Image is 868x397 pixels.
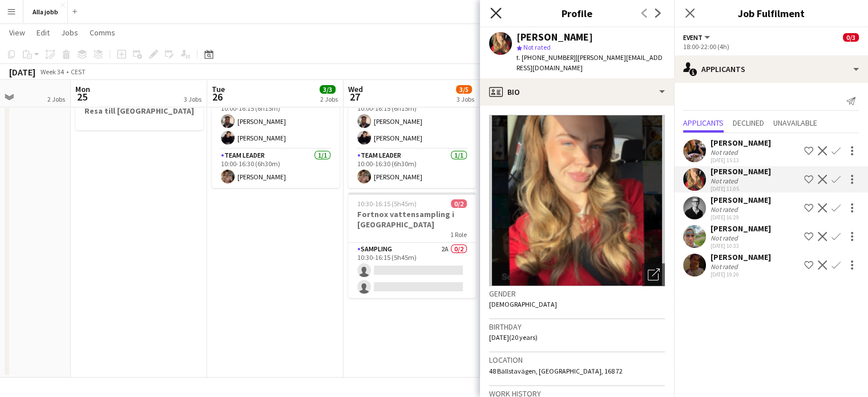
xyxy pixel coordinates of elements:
div: Not rated [710,234,740,242]
h3: Resa till [GEOGRAPHIC_DATA] [75,106,203,116]
span: 1 Role [450,230,467,239]
span: 26 [210,90,225,103]
div: [PERSON_NAME] [710,138,771,148]
div: [PERSON_NAME] [710,223,771,234]
div: [DATE] 10:33 [710,242,771,250]
div: [DATE] [9,66,35,78]
div: Applicants [674,55,868,83]
h3: Job Fulfilment [674,6,868,21]
div: [DATE] 15:13 [710,157,771,164]
span: Week 34 [38,67,66,76]
span: Comms [90,27,115,38]
div: [DATE] 19:20 [710,271,771,278]
img: Crew avatar or photo [489,115,665,286]
span: Event [683,33,703,42]
a: Jobs [56,25,83,40]
span: 0/3 [843,33,859,42]
span: 3/5 [456,85,472,94]
div: CEST [71,67,86,76]
span: [DEMOGRAPHIC_DATA] [489,300,557,308]
div: Bio [480,78,674,106]
h3: Gender [489,288,665,299]
div: Not rated [710,148,740,157]
span: 48 Bällstavägen, [GEOGRAPHIC_DATA], 168 72 [489,367,623,375]
app-job-card: 10:00-16:30 (6h30m)3/3Sampling TINE mejerier [GEOGRAPHIC_DATA]2 RolesSampling2/210:00-16:15 (6h15... [348,43,476,188]
span: 0/2 [451,199,467,208]
span: Applicants [683,119,724,127]
a: Edit [32,25,54,40]
span: 10:30-16:15 (5h45m) [357,199,417,208]
span: 27 [346,90,363,103]
div: 2 Jobs [320,95,338,103]
app-card-role: Sampling2/210:00-16:15 (6h15m)[PERSON_NAME][PERSON_NAME] [212,94,340,149]
span: Wed [348,84,363,94]
span: Tue [212,84,225,94]
span: 3/3 [320,85,336,94]
h3: Fortnox vattensampling i [GEOGRAPHIC_DATA] [348,209,476,230]
div: 18:00-22:00 (4h) [683,42,859,51]
span: [DATE] (20 years) [489,333,538,342]
app-job-card: 10:30-16:15 (5h45m)0/2Fortnox vattensampling i [GEOGRAPHIC_DATA]1 RoleSampling2A0/210:30-16:15 (5... [348,193,476,298]
div: Open photos pop-in [642,263,665,286]
span: Mon [75,84,90,94]
div: 2 Jobs [47,95,65,103]
span: Jobs [61,27,78,38]
div: 3 Jobs [457,95,474,103]
app-job-card: 10:00-16:30 (6h30m)3/3Sampling TINE mejerier [GEOGRAPHIC_DATA]2 RolesSampling2/210:00-16:15 (6h15... [212,43,340,188]
div: Not rated [710,205,740,214]
span: t. [PHONE_NUMBER] [516,53,576,62]
div: [DATE] 16:29 [710,214,771,221]
h3: Location [489,355,665,365]
button: Event [683,33,712,42]
div: Not rated [710,262,740,271]
div: [PERSON_NAME] [710,252,771,262]
span: Unavailable [773,119,817,127]
h3: Birthday [489,322,665,332]
app-card-role: Sampling2A0/210:30-16:15 (5h45m) [348,243,476,298]
a: Comms [85,25,120,40]
div: Not rated [710,177,740,185]
span: 25 [74,90,90,103]
app-card-role: Team Leader1/110:00-16:30 (6h30m)[PERSON_NAME] [348,149,476,188]
span: Edit [37,27,50,38]
div: [DATE] 11:05 [710,185,771,193]
button: Alla jobb [23,1,68,23]
app-card-role: Sampling2/210:00-16:15 (6h15m)[PERSON_NAME][PERSON_NAME] [348,94,476,149]
a: View [5,25,30,40]
div: [PERSON_NAME] [710,166,771,177]
h3: Profile [480,6,674,21]
span: Not rated [523,43,551,51]
span: Declined [733,119,764,127]
div: [PERSON_NAME] [516,32,593,42]
span: View [9,27,25,38]
div: [PERSON_NAME] [710,195,771,205]
span: | [PERSON_NAME][EMAIL_ADDRESS][DOMAIN_NAME] [516,53,663,72]
app-job-card: Resa till [GEOGRAPHIC_DATA] [75,89,203,130]
div: 3 Jobs [184,95,201,103]
app-card-role: Team Leader1/110:00-16:30 (6h30m)[PERSON_NAME] [212,149,340,188]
